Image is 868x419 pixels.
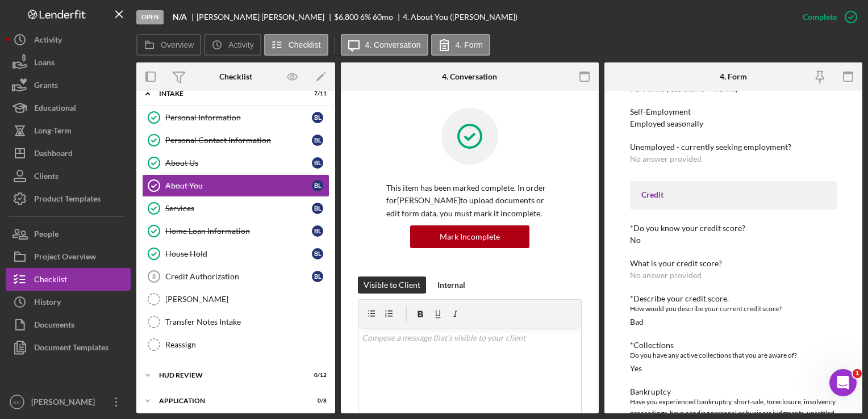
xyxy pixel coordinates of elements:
[720,72,747,81] div: 4. Form
[142,129,329,152] a: Personal Contact InformationBL
[165,249,312,258] div: House Hold
[136,10,164,24] div: Open
[630,236,641,245] div: No
[373,12,393,22] div: 60 mo
[34,97,76,122] div: Educational
[630,154,702,164] div: No answer provided
[264,34,328,56] button: Checklist
[165,136,312,145] div: Personal Contact Information
[365,40,421,49] label: 4. Conversation
[142,174,329,197] a: About YouBL
[34,74,58,99] div: Grants
[403,12,518,22] div: 4. About You ([PERSON_NAME])
[165,340,329,349] div: Reassign
[6,291,131,313] a: History
[312,112,323,123] div: B L
[34,268,67,294] div: Checklist
[410,225,529,248] button: Mark Incomplete
[165,204,312,213] div: Services
[34,245,96,271] div: Project Overview
[6,28,131,51] button: Activity
[386,182,553,220] p: This item has been marked complete. In order for [PERSON_NAME] to upload documents or edit form d...
[6,223,131,245] button: People
[142,152,329,174] a: About UsBL
[142,220,329,242] a: Home Loan InformationBL
[289,40,321,49] label: Checklist
[432,276,471,294] button: Internal
[312,203,323,214] div: B L
[853,369,862,378] span: 1
[630,341,836,350] div: *Collections
[437,276,465,294] div: Internal
[312,180,323,191] div: B L
[136,34,201,56] button: Overview
[630,387,836,396] div: Bankruptcy
[630,364,642,373] div: Yes
[152,273,156,280] tspan: 8
[165,158,312,167] div: About Us
[456,40,483,49] label: 4. Form
[142,288,329,311] a: [PERSON_NAME]
[360,12,371,22] div: 6 %
[197,12,334,22] div: [PERSON_NAME] [PERSON_NAME]
[6,51,131,74] button: Loans
[34,119,72,145] div: Long-Term
[364,276,420,294] div: Visible to Client
[6,119,131,142] button: Long-Term
[630,350,836,361] div: Do you have any active collections that you are aware of?
[142,242,329,265] a: House HoldBL
[6,268,131,291] button: Checklist
[165,295,329,304] div: [PERSON_NAME]
[6,97,131,119] button: Educational
[28,391,102,416] div: [PERSON_NAME]
[630,317,644,326] div: Bad
[630,224,836,233] div: *Do you know your credit score?
[358,276,426,294] button: Visible to Client
[6,245,131,268] button: Project Overview
[142,265,329,288] a: 8Credit AuthorizationBL
[431,34,490,56] button: 4. Form
[34,51,55,77] div: Loans
[34,223,59,248] div: People
[630,294,836,303] div: *Describe your credit score.
[6,313,131,336] button: Documents
[630,119,703,128] div: Employed seasonally
[6,391,131,413] button: KC[PERSON_NAME]
[6,74,131,97] button: Grants
[829,369,857,396] iframe: Intercom live chat
[165,272,312,281] div: Credit Authorization
[219,72,252,81] div: Checklist
[13,399,20,405] text: KC
[6,165,131,187] button: Clients
[440,225,500,248] div: Mark Incomplete
[142,106,329,129] a: Personal InformationBL
[142,197,329,220] a: ServicesBL
[341,34,428,56] button: 4. Conversation
[306,372,327,379] div: 0 / 12
[6,187,131,210] button: Product Templates
[165,227,312,236] div: Home Loan Information
[791,6,862,28] button: Complete
[165,317,329,326] div: Transfer Notes Intake
[34,165,59,190] div: Clients
[34,28,62,54] div: Activity
[173,12,187,22] b: N/A
[6,336,131,359] button: Document Templates
[312,157,323,169] div: B L
[34,336,108,362] div: Document Templates
[165,113,312,122] div: Personal Information
[34,291,61,316] div: History
[34,142,73,167] div: Dashboard
[306,397,327,404] div: 0 / 8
